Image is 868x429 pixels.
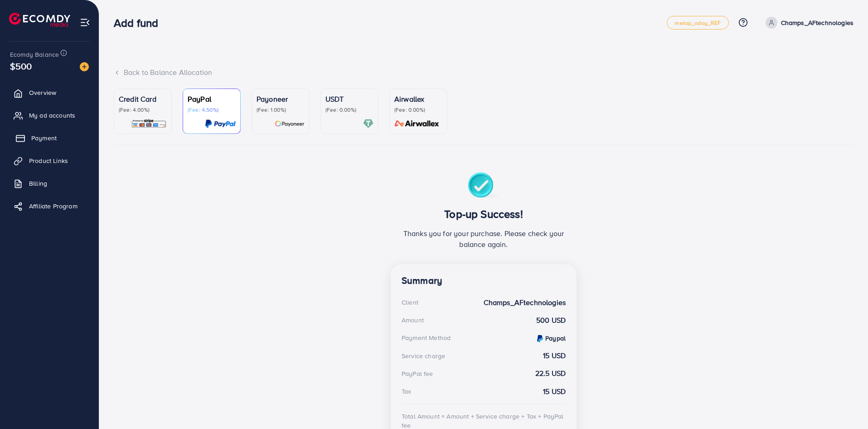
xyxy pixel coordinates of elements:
[325,106,373,113] p: (Fee: 0.00%)
[29,202,78,211] span: Affiliate Program
[543,386,566,397] strong: 15 USD
[781,17,853,28] p: Champs_AFtechnologies
[257,106,305,113] p: (Fee: 1.00%)
[10,59,32,73] span: $500
[402,351,445,360] div: Service charge
[29,156,68,165] span: Product Links
[829,388,861,422] iframe: Chat
[7,106,92,124] a: My ad accounts
[402,207,566,221] h3: Top-up Success!
[537,335,543,342] img: credit
[9,13,70,27] img: logo
[29,88,56,97] span: Overview
[131,118,167,129] img: card
[7,197,92,215] a: Affiliate Program
[188,94,236,104] p: PayPal
[205,118,236,129] img: card
[402,333,451,342] div: Payment Method
[257,94,305,104] p: Payoneer
[536,315,566,325] strong: 500 USD
[392,118,442,129] img: card
[325,94,373,104] p: USDT
[468,173,500,200] img: success
[114,16,165,30] h3: Add fund
[762,17,853,29] a: Champs_AFtechnologies
[535,368,566,379] strong: 22.5 USD
[484,297,566,308] strong: Champs_AFtechnologies
[188,106,236,113] p: (Fee: 4.50%)
[7,129,92,147] a: Payment
[394,106,442,113] p: (Fee: 0.00%)
[402,275,566,286] h4: Summary
[402,228,566,250] p: Thanks you for your purchase. Please check your balance again.
[402,298,418,307] div: Client
[119,106,167,113] p: (Fee: 4.00%)
[10,50,59,59] span: Ecomdy Balance
[275,118,305,129] img: card
[394,94,442,104] p: Airwallex
[402,387,411,396] div: Tax
[674,20,721,26] span: metap_oday_REF
[29,111,75,120] span: My ad accounts
[80,17,90,28] img: menu
[545,334,566,343] strong: Paypal
[667,16,728,30] a: metap_oday_REF
[80,62,89,71] img: image
[402,316,424,325] div: Amount
[7,152,92,170] a: Product Links
[543,350,566,361] strong: 15 USD
[402,369,433,378] div: PayPal fee
[363,118,373,129] img: card
[7,84,92,102] a: Overview
[119,94,167,104] p: Credit Card
[114,67,853,78] div: Back to Balance Allocation
[29,179,47,188] span: Billing
[7,174,92,192] a: Billing
[31,133,57,143] span: Payment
